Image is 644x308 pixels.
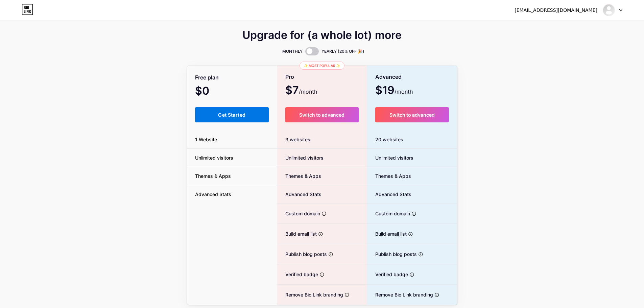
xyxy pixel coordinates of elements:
span: Get Started [218,112,245,118]
span: Custom domain [367,210,410,217]
div: ✨ Most popular ✨ [300,62,344,70]
span: Advanced Stats [277,191,321,198]
span: Switch to advanced [389,112,435,118]
span: Custom domain [277,210,320,217]
div: [EMAIL_ADDRESS][DOMAIN_NAME] [515,7,597,14]
span: Remove Bio Link branding [277,291,343,298]
span: Advanced Stats [187,191,239,198]
span: Pro [285,71,294,83]
span: Switch to advanced [299,112,344,118]
span: Themes & Apps [187,172,239,180]
div: 3 websites [277,131,367,149]
span: Advanced [375,71,402,83]
span: Publish blog posts [367,251,417,258]
img: jayabet88 [602,4,615,17]
span: Build email list [367,230,407,237]
span: Verified badge [367,271,408,278]
span: Themes & Apps [367,172,411,180]
button: Switch to advanced [375,107,449,122]
span: /month [299,88,317,96]
span: Advanced Stats [367,191,411,198]
span: 1 Website [187,136,225,143]
span: Build email list [277,230,317,237]
span: Free plan [195,72,219,84]
span: YEARLY (20% OFF 🎉) [321,48,364,55]
span: $7 [285,86,317,96]
span: /month [395,88,413,96]
span: $0 [195,87,228,96]
span: Unlimited visitors [277,154,324,161]
span: Unlimited visitors [187,154,241,161]
span: Publish blog posts [277,251,327,258]
div: 20 websites [367,131,457,149]
span: MONTHLY [282,48,303,55]
button: Get Started [195,107,269,122]
span: Remove Bio Link branding [367,291,433,298]
span: Unlimited visitors [367,154,413,161]
button: Switch to advanced [285,107,359,122]
span: Verified badge [277,271,318,278]
span: $19 [375,86,413,96]
span: Upgrade for (a whole lot) more [242,31,402,39]
span: Themes & Apps [277,172,321,180]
